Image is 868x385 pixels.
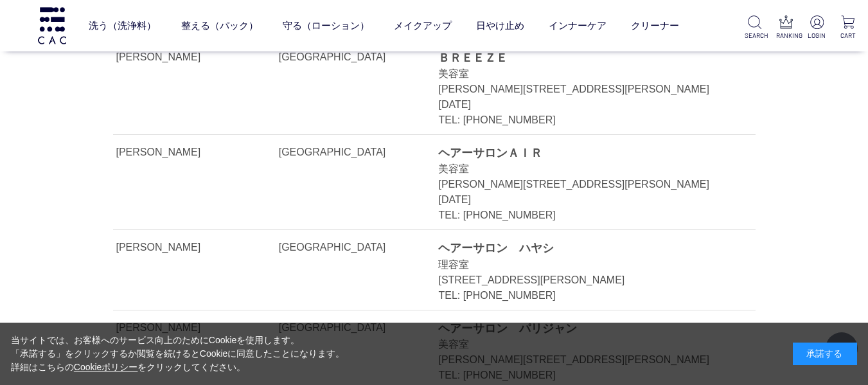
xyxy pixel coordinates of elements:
[11,334,345,374] div: 当サイトでは、お客様へのサービス向上のためにCookieを使用します。 「承諾する」をクリックするか閲覧を続けるとCookieに同意したことになります。 詳細はこちらの をクリックしてください。
[283,8,369,42] a: 守る（ローション）
[394,8,452,42] a: メイクアップ
[116,240,276,255] div: [PERSON_NAME]
[807,31,827,40] p: LOGIN
[279,145,423,160] div: [GEOGRAPHIC_DATA]
[89,8,156,42] a: 洗う（洗浄料）
[631,8,679,42] a: クリーナー
[838,31,858,40] p: CART
[745,31,765,40] p: SEARCH
[438,208,726,223] div: TEL: [PHONE_NUMBER]
[36,7,68,44] img: logo
[438,82,726,112] div: [PERSON_NAME][STREET_ADDRESS][PERSON_NAME][DATE]
[438,240,726,256] div: ヘアーサロン ハヤシ
[745,15,765,40] a: SEARCH
[279,320,423,336] div: [GEOGRAPHIC_DATA]
[438,288,726,303] div: TEL: [PHONE_NUMBER]
[116,320,276,336] div: [PERSON_NAME]
[74,362,138,372] a: Cookieポリシー
[438,66,726,82] div: 美容室
[776,15,796,40] a: RANKING
[438,273,726,288] div: [STREET_ADDRESS][PERSON_NAME]
[549,8,607,42] a: インナーケア
[181,8,258,42] a: 整える（パック）
[438,257,726,273] div: 理容室
[438,145,726,161] div: ヘアーサロンＡＩＲ
[438,112,726,128] div: TEL: [PHONE_NUMBER]
[116,145,276,160] div: [PERSON_NAME]
[438,177,726,208] div: [PERSON_NAME][STREET_ADDRESS][PERSON_NAME][DATE]
[776,31,796,40] p: RANKING
[279,240,423,255] div: [GEOGRAPHIC_DATA]
[476,8,524,42] a: 日やけ止め
[793,343,857,365] div: 承諾する
[438,161,726,177] div: 美容室
[838,15,858,40] a: CART
[438,320,726,337] div: ヘアーサロン パリジャン
[807,15,827,40] a: LOGIN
